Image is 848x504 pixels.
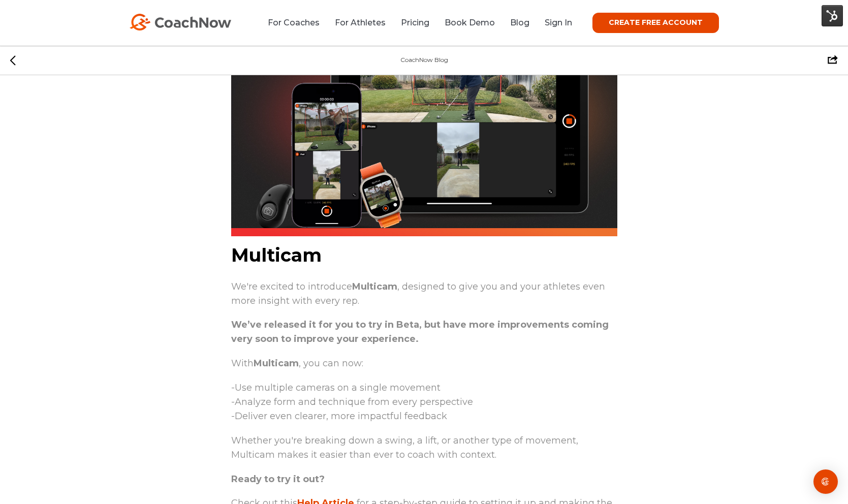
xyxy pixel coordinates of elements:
h2: Multicam [231,244,617,266]
p: With , you can now: [231,355,617,373]
p: We’ve released it for you to try in Beta, but have more improvements coming very soon to improve ... [231,316,617,349]
p: We're excited to introduce , designed to give you and your athletes even more insight with every ... [231,278,617,310]
a: Pricing [401,18,429,27]
strong: Multicam [352,281,397,292]
a: Blog [510,18,529,27]
a: For Coaches [268,18,320,27]
img: CoachNow Logo [130,14,231,30]
p: -Use multiple cameras on a single movement -Analyze form and technique from every perspective -De... [231,379,617,426]
a: CREATE FREE ACCOUNT [592,13,719,33]
img: HubSpot Tools Menu Toggle [822,5,843,26]
p: Whether you're breaking down a swing, a lift, or another type of movement, Multicam makes it easi... [231,432,617,464]
a: Book Demo [445,18,495,27]
strong: Ready to try it out? [231,474,325,485]
strong: Multicam [254,358,299,369]
a: For Athletes [335,18,386,27]
div: CoachNow Blog [400,55,448,65]
div: Open Intercom Messenger [813,469,838,494]
a: Sign In [545,18,572,27]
